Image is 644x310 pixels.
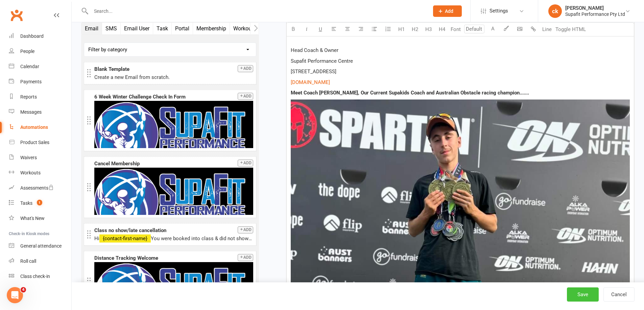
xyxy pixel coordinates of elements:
[81,23,102,34] button: Email
[20,124,48,130] div: Automations
[20,49,34,54] div: People
[408,23,422,36] button: H2
[20,258,36,264] div: Roll call
[21,287,26,292] span: 4
[9,180,71,196] a: Assessments
[9,120,71,135] a: Automations
[9,254,71,269] a: Roll call
[37,200,42,205] span: 1
[433,5,462,17] button: Add
[9,29,71,44] a: Dashboard
[9,105,71,120] a: Messages
[548,4,562,18] div: ck
[94,160,253,168] div: Cancel Membership
[94,254,253,262] div: Distance Tracking Welcome
[9,74,71,89] a: Payments
[20,216,45,221] div: What's New
[94,65,253,73] div: Blank Template
[445,8,453,14] span: Add
[20,140,49,145] div: Product Sales
[603,287,635,302] button: Cancel
[554,23,588,36] button: Toggle HTML
[449,23,462,36] button: Font
[435,23,449,36] button: H4
[7,287,23,303] iframe: Intercom live chat
[9,150,71,165] a: Waivers
[20,64,39,69] div: Calendar
[395,23,408,36] button: H1
[230,23,257,34] button: Workout
[422,23,435,36] button: H3
[464,25,484,33] input: Default
[490,3,508,19] span: Settings
[9,238,71,254] a: General attendance kiosk mode
[565,11,625,17] div: Supafit Performance Pty Ltd
[9,44,71,59] a: People
[20,185,54,191] div: Assessments
[193,23,230,34] button: Membership
[291,90,529,96] span: Meet Coach [PERSON_NAME], Our Current Supakids Coach and Australian Obstacle racing champion.......
[238,65,253,72] button: Add
[9,196,71,211] a: Tasks 1
[20,155,37,160] div: Waivers
[291,58,353,64] span: Supafit Performance Centre
[94,234,253,243] p: Hi
[121,23,153,34] button: Email User
[20,170,41,175] div: Workouts
[9,211,71,226] a: What's New
[20,200,32,206] div: Tasks
[9,165,71,180] a: Workouts
[8,7,25,24] a: Clubworx
[238,160,253,167] button: Add
[291,47,338,53] span: Head Coach & Owner
[20,79,42,84] div: Payments
[238,254,253,261] button: Add
[565,5,625,11] div: [PERSON_NAME]
[172,23,193,34] button: Portal
[20,274,50,279] div: Class check-in
[102,23,121,34] button: SMS
[291,79,330,85] span: [DOMAIN_NAME]
[238,226,253,233] button: Add
[9,135,71,150] a: Product Sales
[540,23,554,36] button: Line
[291,68,336,75] span: [STREET_ADDRESS]
[20,33,44,39] div: Dashboard
[89,6,424,16] input: Search...
[94,93,253,101] div: 6 Week Winter Challenge Check In Form
[238,93,253,100] button: Add
[314,23,327,36] button: U
[9,89,71,105] a: Reports
[567,287,599,302] button: Save
[94,73,253,81] div: Create a new Email from scratch.
[20,109,42,115] div: Messages
[319,26,322,32] span: U
[153,23,172,34] button: Task
[20,243,62,249] div: General attendance
[9,269,71,284] a: Class kiosk mode
[486,23,500,36] button: A
[20,94,37,100] div: Reports
[9,59,71,74] a: Calendar
[94,226,253,234] div: Class no show/late cancellation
